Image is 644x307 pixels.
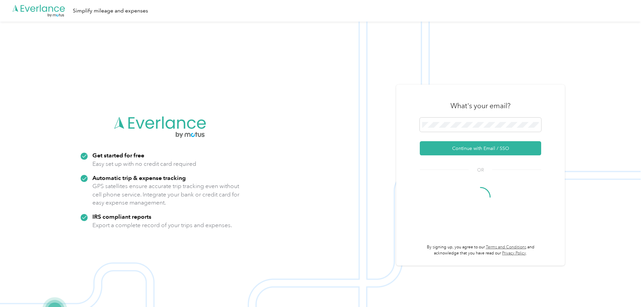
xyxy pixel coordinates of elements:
a: Terms and Conditions [486,245,526,250]
strong: Get started for free [92,152,144,159]
div: Simplify mileage and expenses [73,7,148,15]
p: Easy set up with no credit card required [92,160,196,168]
span: OR [469,166,492,174]
p: GPS satellites ensure accurate trip tracking even without cell phone service. Integrate your bank... [92,182,240,207]
strong: Automatic trip & expense tracking [92,174,186,181]
strong: IRS compliant reports [92,213,151,220]
h3: What's your email? [450,101,510,111]
a: Privacy Policy [502,251,526,256]
p: By signing up, you agree to our and acknowledge that you have read our . [420,244,541,256]
button: Continue with Email / SSO [420,141,541,155]
p: Export a complete record of your trips and expenses. [92,221,232,229]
